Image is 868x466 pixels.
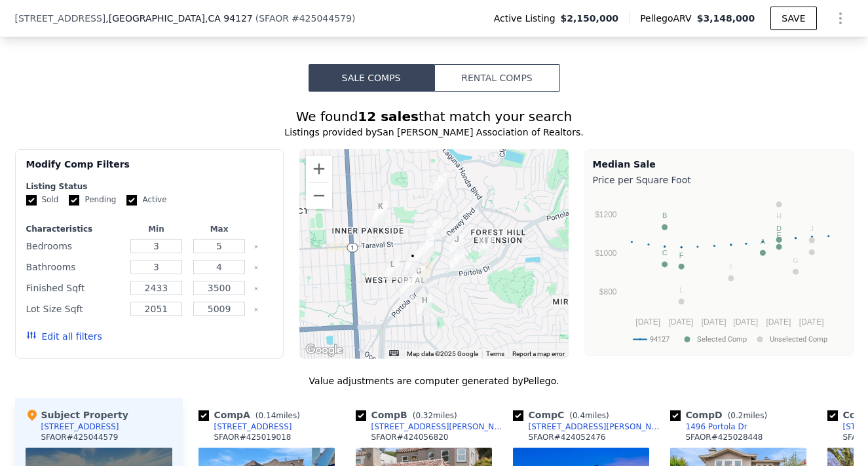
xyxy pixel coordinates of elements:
[254,286,259,291] button: Clear
[650,335,670,344] text: 94127
[389,350,398,356] button: Keyboard shortcuts
[701,317,726,327] text: [DATE]
[41,432,119,442] div: SFAOR # 425044579
[793,257,799,264] text: G
[26,258,123,276] div: Bathrooms
[730,262,732,270] text: I
[356,408,462,421] div: Comp B
[733,317,758,327] text: [DATE]
[766,317,791,327] text: [DATE]
[640,12,697,25] span: Pellego ARV
[214,432,292,442] div: SFAOR # 425019018
[486,350,504,357] a: Terms
[730,411,743,420] span: 0.2
[599,287,616,296] text: $800
[306,156,332,182] button: Zoom in
[564,411,614,420] span: ( miles)
[662,249,667,257] text: C
[303,342,346,359] a: Open this area in Google Maps (opens a new window)
[15,126,854,139] div: Listings provided by San [PERSON_NAME] Association of Realtors .
[105,12,252,25] span: , [GEOGRAPHIC_DATA]
[428,217,442,240] div: 32 Taraval St
[697,335,747,344] text: Selected Comp
[679,251,683,259] text: F
[127,224,185,234] div: Min
[407,350,478,357] span: Map data ©2025 Google
[411,264,426,287] div: 1414 Portola Dr
[214,421,292,432] div: [STREET_ADDRESS]
[770,335,827,344] text: Unselected Comp
[635,317,660,327] text: [DATE]
[406,249,420,272] div: 160 Wawona St
[303,342,346,359] img: Google
[529,432,606,442] div: SFAOR # 424052476
[420,236,434,259] div: 136 Lenox Way
[26,330,102,343] button: Edit all filters
[254,265,259,270] button: Clear
[449,233,464,255] div: 174 Granville Way
[26,300,123,318] div: Lot Size Sqft
[250,411,305,420] span: ( miles)
[479,234,493,257] div: 103 Knockash Hl
[191,224,248,234] div: Max
[292,13,352,24] span: # 425044579
[26,237,123,255] div: Bedrooms
[670,408,773,421] div: Comp D
[593,189,845,353] svg: A chart.
[356,421,508,432] a: [STREET_ADDRESS][PERSON_NAME]
[595,249,617,258] text: $1000
[26,224,123,234] div: Characteristics
[126,195,137,206] input: Active
[776,224,782,232] text: D
[259,411,276,420] span: 0.14
[662,211,666,219] text: B
[513,421,665,432] a: [STREET_ADDRESS][PERSON_NAME]
[198,408,305,421] div: Comp A
[434,64,560,92] button: Rental Comps
[494,12,561,25] span: Active Listing
[799,317,823,327] text: [DATE]
[255,12,356,25] div: ( )
[723,411,772,420] span: ( miles)
[371,432,449,442] div: SFAOR # 424056820
[668,317,693,327] text: [DATE]
[686,432,763,442] div: SFAOR # 425028448
[809,237,814,245] text: K
[15,107,854,126] div: We found that match your search
[827,5,854,31] button: Show Options
[358,109,419,124] strong: 12 sales
[450,249,464,271] div: 635 Ulloa St
[407,411,462,420] span: ( miles)
[512,350,565,357] a: Report a map error
[198,421,292,432] a: [STREET_ADDRESS]
[593,171,845,189] div: Price per Square Foot
[513,408,614,421] div: Comp C
[126,194,166,206] label: Active
[770,7,816,30] button: SAVE
[205,13,253,24] span: , CA 94127
[433,172,447,194] div: 2 Santa Rita Ave
[670,421,747,432] a: 1496 Portola Dr
[15,12,106,25] span: [STREET_ADDRESS]
[254,244,259,249] button: Clear
[593,158,845,171] div: Median Sale
[26,158,273,181] div: Modify Comp Filters
[385,258,400,280] div: 2595 14th Ave
[686,421,747,432] div: 1496 Portola Dr
[41,421,119,432] div: [STREET_ADDRESS]
[306,183,332,209] button: Zoom out
[373,200,388,222] div: 2266 Cecilia Ave
[415,411,433,420] span: 0.32
[15,374,854,387] div: Value adjustments are computer generated by Pellego .
[371,421,508,432] div: [STREET_ADDRESS][PERSON_NAME]
[69,194,116,206] label: Pending
[26,408,128,421] div: Subject Property
[26,279,123,297] div: Finished Sqft
[254,307,259,312] button: Clear
[417,294,432,316] div: 245 Santa Clara Ave
[309,64,434,92] button: Sale Comps
[697,13,755,24] span: $3,148,000
[595,210,617,219] text: $1200
[26,194,59,206] label: Sold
